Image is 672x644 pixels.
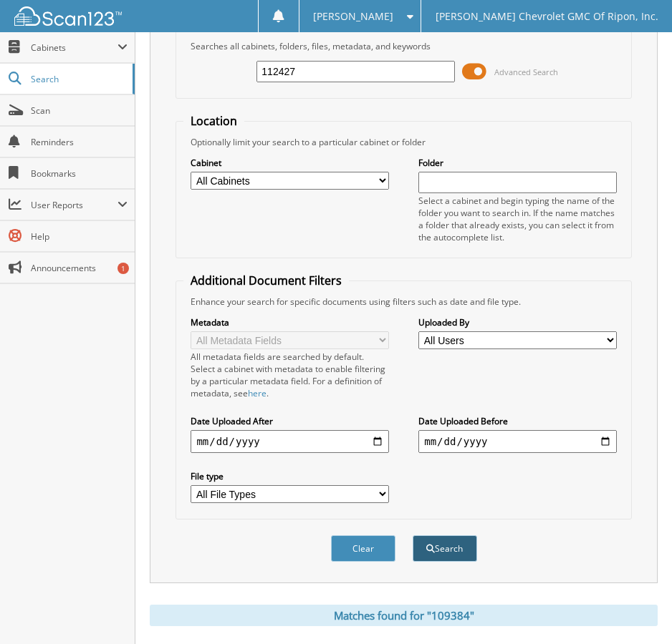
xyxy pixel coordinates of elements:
[191,415,388,427] label: Date Uploaded After
[31,42,117,54] span: Cabinets
[418,430,616,453] input: end
[436,12,658,21] span: [PERSON_NAME] Chevrolet GMC Of Ripon, Inc.
[14,6,122,26] img: scan123-logo-white.svg
[31,136,128,148] span: Reminders
[191,470,388,482] label: File type
[31,73,125,85] span: Search
[31,199,117,211] span: User Reports
[31,167,128,180] span: Bookmarks
[413,535,477,562] button: Search
[117,263,129,274] div: 1
[191,316,388,328] label: Metadata
[191,351,388,399] div: All metadata fields are searched by default. Select a cabinet with metadata to enable filtering b...
[150,605,658,626] div: Matches found for "109384"
[191,430,388,453] input: start
[418,157,616,169] label: Folder
[191,157,388,169] label: Cabinet
[494,67,558,77] span: Advanced Search
[418,415,616,427] label: Date Uploaded Before
[31,104,128,117] span: Scan
[418,195,616,243] div: Select a cabinet and begin typing the name of the folder you want to search in. If the name match...
[183,136,623,148] div: Optionally limit your search to a particular cabinet or folder
[183,40,623,52] div: Searches all cabinets, folders, files, metadata, and keywords
[600,575,672,644] iframe: Chat Widget
[183,273,349,288] legend: Additional Document Filters
[31,262,128,274] span: Announcements
[31,230,128,243] span: Help
[331,535,395,562] button: Clear
[248,387,267,399] a: here
[313,12,393,21] span: [PERSON_NAME]
[183,296,623,308] div: Enhance your search for specific documents using filters such as date and file type.
[183,113,244,129] legend: Location
[418,316,616,328] label: Uploaded By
